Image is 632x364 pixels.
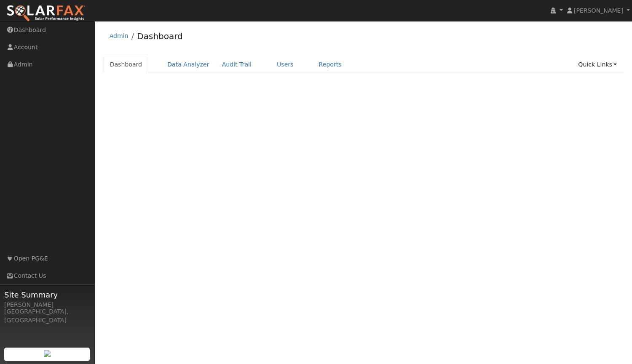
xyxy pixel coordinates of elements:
a: Dashboard [137,31,183,41]
a: Audit Trail [216,57,258,72]
div: [PERSON_NAME] [4,300,90,309]
a: Dashboard [104,57,149,72]
a: Data Analyzer [161,57,216,72]
img: retrieve [44,350,51,357]
img: SolarFax [6,5,86,22]
a: Admin [110,32,129,39]
a: Quick Links [572,57,623,72]
a: Users [270,57,300,72]
span: Site Summary [4,289,90,300]
span: [PERSON_NAME] [574,7,623,14]
div: [GEOGRAPHIC_DATA], [GEOGRAPHIC_DATA] [4,307,90,325]
a: Reports [313,57,348,72]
